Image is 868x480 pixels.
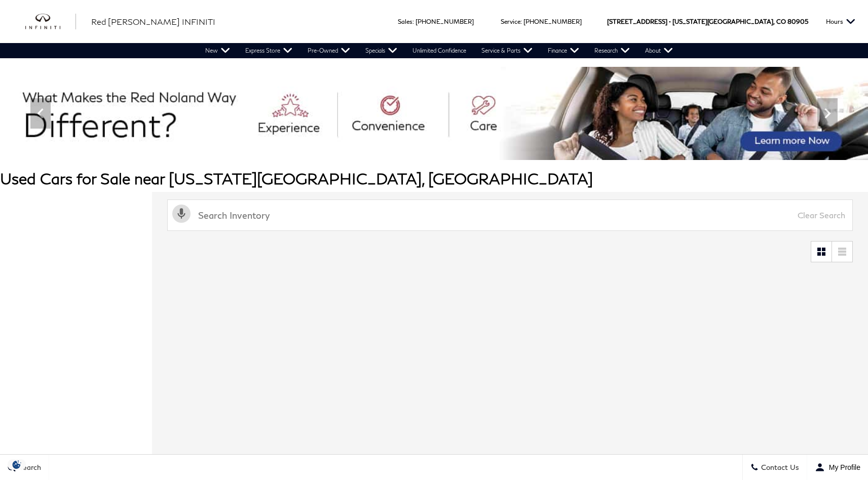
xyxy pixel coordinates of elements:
div: Previous [30,98,51,129]
span: Sales [398,18,412,25]
a: infiniti [25,14,76,30]
a: Unlimited Confidence [405,43,474,58]
span: Go to slide 3 [436,141,446,151]
section: Click to Open Cookie Consent Modal [5,459,28,470]
a: About [637,43,681,58]
a: [STREET_ADDRESS] • [US_STATE][GEOGRAPHIC_DATA], CO 80905 [607,18,808,25]
a: [PHONE_NUMBER] [416,18,474,25]
span: Go to slide 1 [408,141,418,151]
a: Pre-Owned [300,43,358,58]
a: Specials [358,43,405,58]
span: Go to slide 4 [450,141,461,151]
span: My Profile [825,463,860,471]
a: Service & Parts [474,43,540,58]
a: Red [PERSON_NAME] INFINITI [91,16,215,28]
a: Express Store [238,43,300,58]
span: Service [501,18,520,25]
a: Research [587,43,637,58]
span: Contact Us [759,463,799,472]
a: [PHONE_NUMBER] [523,18,582,25]
nav: Main Navigation [198,43,681,58]
a: Finance [540,43,587,58]
div: Next [817,98,838,129]
span: : [520,18,522,25]
span: Go to slide 2 [422,141,432,151]
img: INFINITI [25,14,76,30]
input: Search Inventory [167,199,853,231]
button: Open user profile menu [807,455,868,480]
a: New [198,43,238,58]
svg: Click to toggle on voice search [172,205,191,223]
span: Red [PERSON_NAME] INFINITI [91,17,215,26]
span: : [412,18,414,25]
img: Opt-Out Icon [5,459,28,470]
span: Search [16,463,41,472]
